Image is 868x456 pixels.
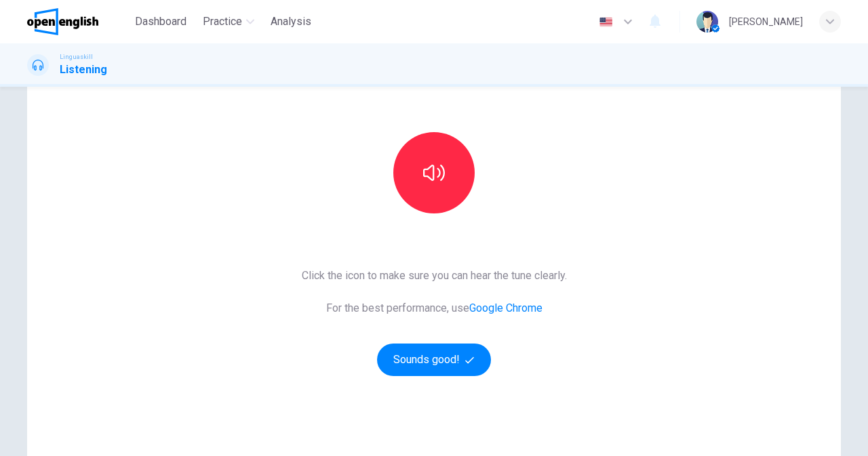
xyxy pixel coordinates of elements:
span: Dashboard [135,14,186,30]
span: Linguaskill [60,52,93,62]
img: en [597,17,614,27]
span: Practice [203,14,242,30]
button: Sounds good! [377,344,491,376]
button: Dashboard [130,9,192,34]
h1: Listening [60,62,107,78]
span: Click the icon to make sure you can hear the tune clearly. [302,268,567,284]
button: Practice [197,9,260,34]
span: For the best performance, use [302,300,567,316]
a: OpenEnglish logo [27,8,130,35]
div: [PERSON_NAME] [729,14,803,30]
span: Analysis [271,14,311,30]
a: Google Chrome [469,302,542,314]
img: Profile picture [696,11,718,33]
button: Analysis [265,9,317,34]
img: OpenEnglish logo [27,8,98,35]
